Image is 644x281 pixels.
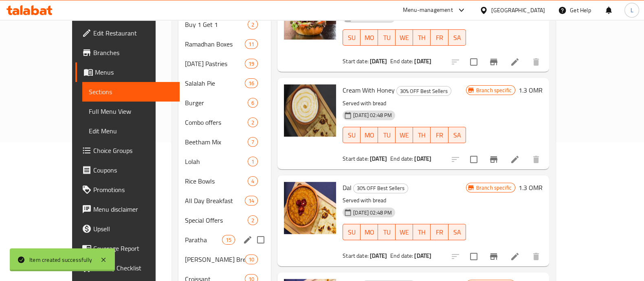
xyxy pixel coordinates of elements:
button: MO [360,29,378,46]
span: Edit Restaurant [93,28,173,38]
span: TU [381,129,392,141]
button: FR [431,29,448,46]
div: [GEOGRAPHIC_DATA] [491,6,545,15]
span: 19 [245,60,257,68]
span: Grocery Checklist [93,263,173,273]
div: items [248,20,258,29]
span: Coupons [93,165,173,175]
button: TH [413,29,431,46]
span: 2 [248,21,257,29]
span: TU [381,32,392,44]
div: 30% OFF Best Sellers [353,184,408,193]
span: SU [346,32,357,44]
a: Sections [82,82,180,102]
span: Lolah [185,157,248,166]
a: Coupons [75,160,180,180]
span: Special Offers [185,215,248,225]
a: Grocery Checklist [75,258,180,278]
button: WE [396,224,413,240]
div: items [248,215,258,225]
img: Cream With Honey [284,84,336,137]
span: Start date: [343,153,369,164]
span: Rice Bowls [185,176,248,186]
button: Branch-specific-item [484,150,503,169]
span: 6 [248,99,257,107]
span: MO [364,129,375,141]
img: Dal [284,182,336,234]
button: MO [360,127,378,143]
span: Branch specific [473,86,515,94]
a: Choice Groups [75,141,180,160]
button: edit [242,234,254,246]
span: 30% OFF Best Sellers [397,86,451,96]
span: Combo offers [185,117,248,127]
div: Lolah1 [178,152,271,171]
button: SA [448,224,466,240]
button: TH [413,127,431,143]
span: MO [364,32,375,44]
b: [DATE] [414,56,431,66]
span: 10 [245,256,257,263]
span: SA [452,226,463,238]
button: FR [431,224,448,240]
span: Menus [95,67,173,77]
span: 4 [248,177,257,185]
span: Choice Groups [93,146,173,155]
span: WE [399,129,410,141]
div: Burger [185,98,248,108]
span: SA [452,129,463,141]
span: 30% OFF Best Sellers [354,184,408,193]
div: items [245,254,258,264]
span: MO [364,226,375,238]
span: Menu disclaimer [93,204,173,214]
button: SU [343,29,360,46]
span: Sections [89,87,173,97]
b: [DATE] [414,250,431,261]
div: Paratha [185,235,222,245]
button: SU [343,224,360,240]
button: WE [396,127,413,143]
div: Special Offers2 [178,210,271,230]
span: Start date: [343,250,369,261]
p: Served with bread [343,98,466,108]
span: 2 [248,119,257,126]
h6: 1.3 OMR [519,84,543,96]
b: [DATE] [370,153,387,164]
span: FR [434,129,445,141]
a: Promotions [75,180,180,199]
span: 1 [248,158,257,166]
button: WE [396,29,413,46]
div: items [245,78,258,88]
div: Beetham Mix7 [178,132,271,152]
span: [PERSON_NAME] Bread [185,254,245,264]
button: delete [526,150,546,169]
div: Buy 1 Get 12 [178,15,271,34]
div: Salalah Pie [185,78,245,88]
span: FR [434,32,445,44]
span: Start date: [343,56,369,66]
div: items [248,117,258,127]
span: 2 [248,217,257,224]
span: Select to update [465,53,482,71]
div: 30% OFF Best Sellers [396,86,451,96]
b: [DATE] [414,153,431,164]
span: TU [381,226,392,238]
div: Beetham Mix [185,137,248,147]
button: TU [378,224,396,240]
div: Ramadan Pastries [185,59,245,69]
span: All Day Breakfast [185,196,245,206]
button: delete [526,247,546,266]
span: Branches [93,48,173,58]
button: FR [431,127,448,143]
div: items [222,235,235,245]
a: Edit menu item [510,252,520,261]
span: TH [416,226,427,238]
b: [DATE] [370,250,387,261]
span: Promotions [93,185,173,195]
div: Buy 1 Get 1 [185,20,248,29]
p: Served with bread [343,195,466,206]
a: Edit Menu [82,121,180,141]
span: End date: [390,153,413,164]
